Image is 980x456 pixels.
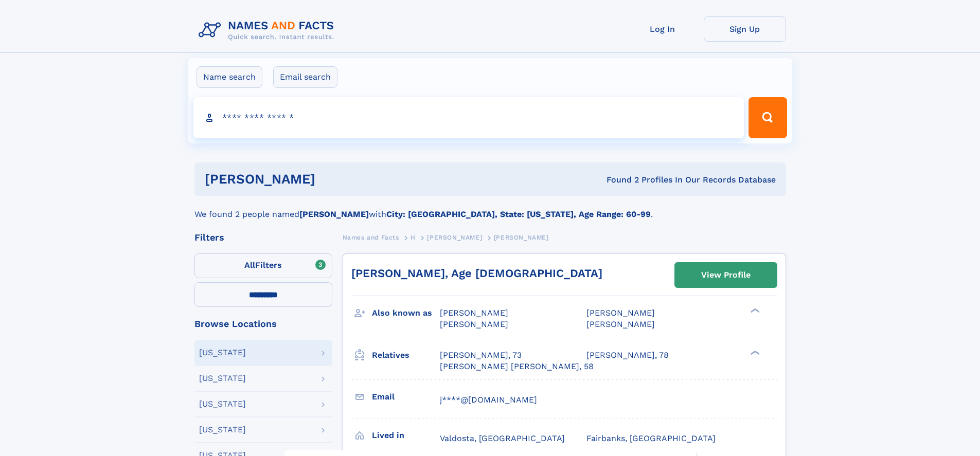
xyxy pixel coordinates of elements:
[343,231,399,244] a: Names and Facts
[440,308,508,318] span: [PERSON_NAME]
[372,304,440,322] h3: Also known as
[194,253,332,278] label: Filters
[411,231,416,244] a: H
[749,97,787,138] button: Search Button
[194,196,786,221] div: We found 2 people named with .
[586,433,716,443] span: Fairbanks, [GEOGRAPHIC_DATA]
[199,349,246,357] div: [US_STATE]
[586,350,669,361] a: [PERSON_NAME], 78
[299,209,369,219] b: [PERSON_NAME]
[586,319,655,329] span: [PERSON_NAME]
[440,361,594,372] a: [PERSON_NAME] [PERSON_NAME], 58
[199,400,246,408] div: [US_STATE]
[675,263,777,287] a: View Profile
[621,16,704,42] a: Log In
[372,427,440,444] h3: Lived in
[440,433,565,443] span: Valdosta, [GEOGRAPHIC_DATA]
[386,209,651,219] b: City: [GEOGRAPHIC_DATA], State: [US_STATE], Age Range: 60-99
[244,260,255,270] span: All
[748,307,760,314] div: ❯
[411,234,416,241] span: H
[494,234,549,241] span: [PERSON_NAME]
[194,233,332,242] div: Filters
[197,66,262,88] label: Name search
[351,267,602,280] a: [PERSON_NAME], Age [DEMOGRAPHIC_DATA]
[427,231,482,244] a: [PERSON_NAME]
[273,66,337,88] label: Email search
[194,319,332,329] div: Browse Locations
[205,173,461,186] h1: [PERSON_NAME]
[199,426,246,434] div: [US_STATE]
[372,346,440,364] h3: Relatives
[199,374,246,382] div: [US_STATE]
[701,263,751,287] div: View Profile
[194,16,343,44] img: Logo Names and Facts
[440,350,522,361] a: [PERSON_NAME], 73
[427,234,482,241] span: [PERSON_NAME]
[193,97,744,138] input: search input
[461,174,776,186] div: Found 2 Profiles In Our Records Database
[372,388,440,406] h3: Email
[440,319,508,329] span: [PERSON_NAME]
[704,16,786,42] a: Sign Up
[586,308,655,318] span: [PERSON_NAME]
[748,349,760,356] div: ❯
